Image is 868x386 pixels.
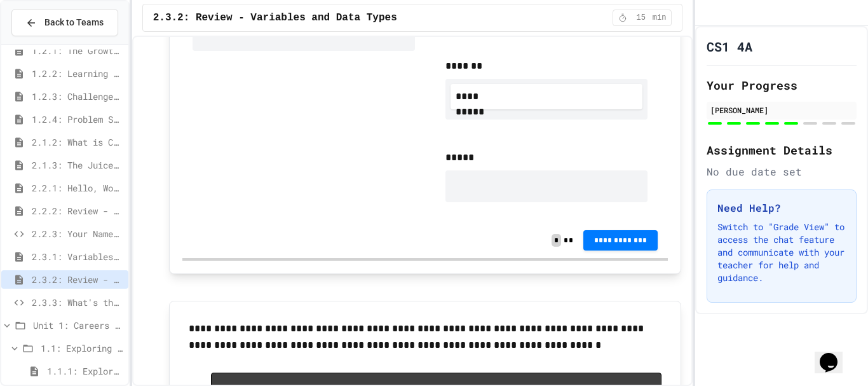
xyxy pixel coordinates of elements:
span: 2.3.3: What's the Type? [32,296,123,309]
span: 2.3.1: Variables and Data Types [32,250,123,263]
span: 1.2.2: Learning to Solve Hard Problems [32,67,123,80]
div: No due date set [707,164,857,179]
span: Back to Teams [44,16,104,29]
span: 1.2.3: Challenge Problem - The Bridge [32,90,123,103]
div: [PERSON_NAME] [710,104,853,116]
h2: Assignment Details [707,141,857,159]
h2: Your Progress [707,76,857,94]
span: 2.3.2: Review - Variables and Data Types [153,10,397,25]
h1: CS1 4A [707,38,752,55]
span: 2.2.1: Hello, World! [32,181,123,195]
p: Switch to "Grade View" to access the chat feature and communicate with your teacher for help and ... [717,221,846,284]
span: 2.1.3: The JuiceMind IDE [32,158,123,172]
span: 2.2.3: Your Name and Favorite Movie [32,227,123,240]
span: 2.2.2: Review - Hello, World! [32,204,123,217]
span: 1.2.1: The Growth Mindset [32,44,123,57]
span: Unit 1: Careers & Professionalism [33,319,123,332]
span: 2.3.2: Review - Variables and Data Types [32,273,123,286]
span: min [653,13,667,23]
button: Back to Teams [11,9,118,36]
iframe: chat widget [815,335,855,373]
span: 2.1.2: What is Code? [32,135,123,149]
span: 1.1: Exploring CS Careers [41,341,123,355]
span: 15 [631,13,651,23]
span: 1.1.1: Exploring CS Careers [47,364,123,378]
h3: Need Help? [717,200,846,216]
span: 1.2.4: Problem Solving Practice [32,113,123,126]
